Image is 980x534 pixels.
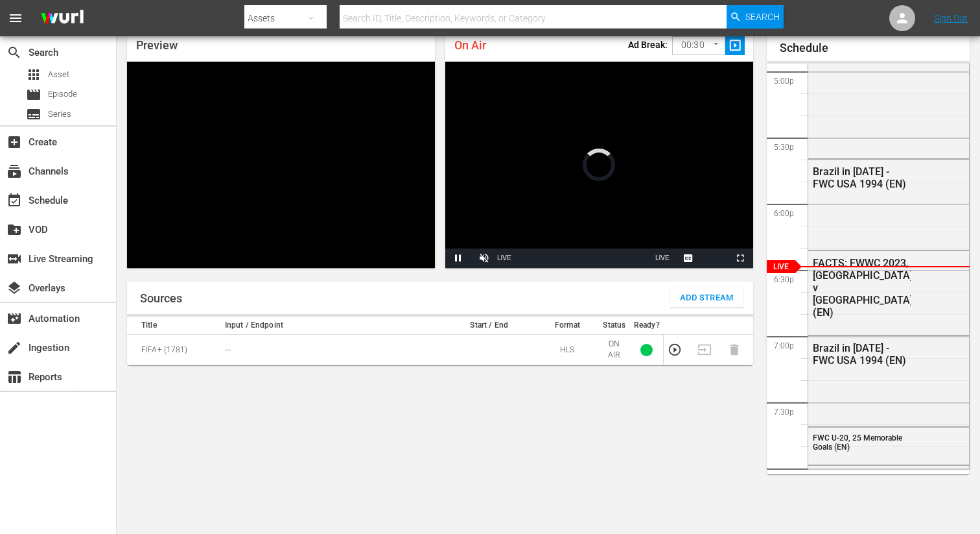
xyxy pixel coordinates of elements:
td: --- [221,335,442,365]
div: Brazil in [DATE] - FWC USA 1994 (EN) [813,342,911,367]
button: Pause [445,249,471,268]
th: Ready? [630,317,664,335]
td: FIFA+ (1781) [127,335,221,365]
th: Start / End [442,317,536,335]
button: Seek to live, currently playing live [649,249,675,268]
span: Overlays [6,280,22,296]
span: Asset [26,67,41,82]
span: Reports [6,369,22,385]
span: LIVE [655,254,670,261]
div: Brazil in [DATE] - FWC USA 1994 (EN) [813,165,911,190]
div: LIVE [497,249,511,268]
button: Captions [675,249,701,268]
h1: Sources [140,292,182,305]
td: ON AIR [599,335,630,365]
span: Episode [26,87,41,103]
th: Input / Endpoint [221,317,442,335]
h1: Schedule [780,42,970,55]
div: Video Player [127,62,435,268]
button: Picture-in-Picture [701,249,727,268]
div: Video Player [445,62,753,268]
span: VOD [6,222,22,237]
button: Unmute [471,249,497,268]
div: FACTS: FWWC 2023, [GEOGRAPHIC_DATA] v [GEOGRAPHIC_DATA] (EN) [813,257,911,319]
span: Add Stream [680,291,734,306]
span: FWC U-20, 25 Memorable Goals (EN) [813,433,902,452]
span: Preview [136,38,178,52]
th: Title [127,317,221,335]
span: Ingestion [6,340,22,356]
span: Search [6,45,22,60]
div: 00:30 [672,33,725,58]
span: On Air [454,38,486,52]
span: Series [26,106,41,122]
th: Status [599,317,630,335]
span: Channels [6,164,22,179]
span: Schedule [6,193,22,208]
span: Episode [48,88,77,101]
span: Asset [48,68,69,81]
button: Search [727,5,784,29]
span: Series [48,108,71,121]
a: Sign Out [934,13,968,23]
button: Preview Stream [668,343,682,357]
p: Ad Break: [628,40,668,50]
th: Format [536,317,599,335]
span: slideshow_sharp [728,38,743,53]
td: HLS [536,335,599,365]
button: Add Stream [670,288,743,308]
span: Live Streaming [6,251,22,267]
span: Search [745,5,780,29]
span: Create [6,134,22,150]
button: Fullscreen [727,249,753,268]
span: Automation [6,311,22,326]
span: menu [8,10,23,26]
img: ans4CAIJ8jUAAAAAAAAAAAAAAAAAAAAAAAAgQb4GAAAAAAAAAAAAAAAAAAAAAAAAJMjXAAAAAAAAAAAAAAAAAAAAAAAAgAT5G... [31,3,93,34]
